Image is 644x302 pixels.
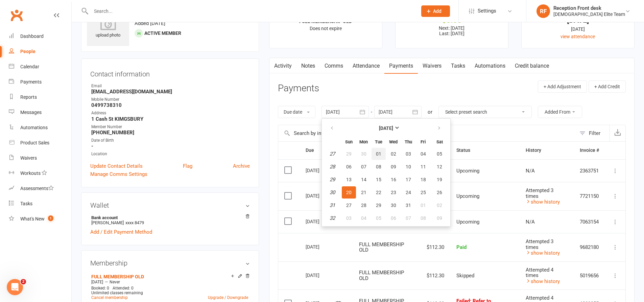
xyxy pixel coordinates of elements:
[91,280,103,284] span: [DATE]
[405,139,412,144] small: Thursday
[391,164,396,169] span: 09
[431,161,448,173] button: 12
[330,215,335,221] em: 32
[376,203,381,208] span: 29
[421,215,426,221] span: 08
[20,64,39,69] div: Calendar
[357,212,371,224] button: 04
[346,164,352,169] span: 06
[359,270,404,281] span: FULL MEMBERSHIP OLD
[342,186,356,199] button: 20
[421,177,426,182] span: 18
[278,106,315,118] button: Due date
[9,105,71,120] a: Messages
[110,280,120,284] span: Never
[357,161,371,173] button: 07
[9,196,71,211] a: Tasks
[416,212,430,224] button: 08
[421,164,426,169] span: 11
[300,142,353,159] th: Due
[376,215,381,221] span: 05
[361,164,366,169] span: 07
[359,139,368,144] small: Monday
[431,212,448,224] button: 09
[372,148,386,160] button: 01
[372,199,386,211] button: 29
[526,168,535,174] span: N/A
[113,286,134,291] span: Attended: 0
[421,203,426,208] span: 01
[574,261,605,290] td: 5019656
[9,120,71,135] a: Automations
[310,26,342,31] span: Does not expire
[576,125,610,141] button: Filter
[9,181,71,196] a: Assessments
[416,161,430,173] button: 11
[478,3,496,19] span: Settings
[437,203,442,208] span: 02
[379,125,393,131] strong: [DATE]
[20,33,44,39] div: Dashboard
[376,190,381,195] span: 22
[91,110,250,116] div: Address
[21,279,26,284] span: 2
[233,162,250,170] a: Archive
[91,130,250,136] strong: [PHONE_NUMBER]
[20,186,54,191] div: Assessments
[375,139,382,144] small: Tuesday
[9,166,71,181] a: Workouts
[553,5,625,11] div: Reception Front desk
[20,170,41,176] div: Workouts
[406,151,411,157] span: 03
[526,187,553,199] span: Attempted 3 times
[574,142,605,159] th: Invoice #
[330,189,335,195] em: 30
[20,201,32,206] div: Tasks
[401,161,415,173] button: 10
[90,202,250,209] h3: Wallet
[357,186,371,199] button: 21
[574,182,605,210] td: 7721150
[20,140,49,145] div: Product Sales
[330,202,335,208] em: 31
[9,59,71,74] a: Calendar
[421,261,450,290] td: $112.30
[437,215,442,221] span: 09
[9,74,71,90] a: Payments
[346,190,352,195] span: 20
[306,270,337,280] div: [DATE]
[574,233,605,261] td: 9682180
[421,190,426,195] span: 25
[359,241,404,253] span: FULL MEMBERSHIP OLD
[526,267,553,279] span: Attempted 4 times
[91,137,250,144] div: Date of Birth
[345,139,353,144] small: Sunday
[342,173,356,186] button: 13
[386,199,401,211] button: 30
[421,233,450,261] td: $112.30
[342,212,356,224] button: 03
[135,20,165,26] time: Added [DATE]
[401,148,415,160] button: 03
[431,148,448,160] button: 05
[553,11,625,17] div: [DEMOGRAPHIC_DATA] Elite Team
[90,162,143,170] a: Update Contact Details
[386,186,401,199] button: 23
[48,215,53,221] span: 1
[526,199,560,205] a: show history
[90,214,250,226] li: [PERSON_NAME]
[90,279,250,285] div: —
[391,203,396,208] span: 30
[437,190,442,195] span: 26
[91,124,250,130] div: Member Number
[437,177,442,182] span: 19
[431,199,448,211] button: 02
[348,58,384,74] a: Attendance
[306,216,337,227] div: [DATE]
[510,58,554,74] a: Credit balance
[456,193,479,199] span: Upcoming
[330,151,335,157] em: 27
[91,295,128,300] a: Cancel membership
[91,102,250,108] strong: 0499738310
[384,58,418,74] a: Payments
